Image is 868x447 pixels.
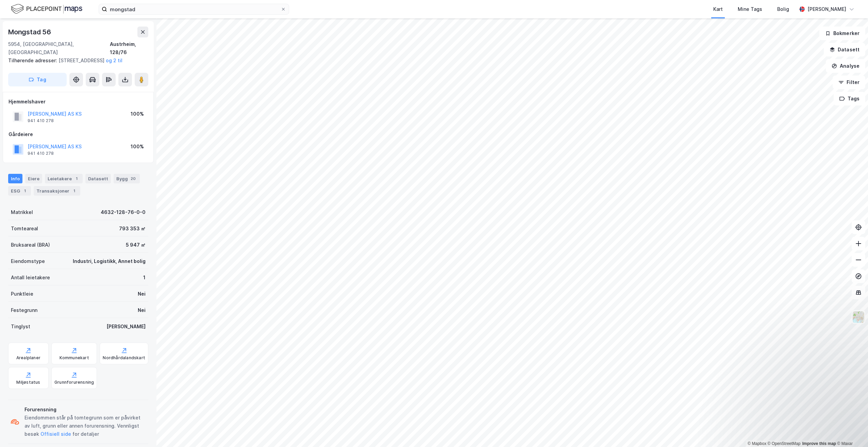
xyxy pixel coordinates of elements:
[852,311,865,324] img: Z
[131,110,144,118] div: 100%
[8,40,110,56] div: 5954, [GEOGRAPHIC_DATA], [GEOGRAPHIC_DATA]
[21,187,28,194] div: 1
[114,174,140,183] div: Bygg
[826,59,865,73] button: Analyse
[73,257,146,265] div: Industri, Logistikk, Annet bolig
[28,118,54,123] div: 941 410 278
[8,186,31,196] div: ESG
[60,355,89,361] div: Kommunekart
[748,441,766,446] a: Mapbox
[11,306,37,314] div: Festegrunn
[807,5,846,13] div: [PERSON_NAME]
[9,130,148,138] div: Gårdeiere
[131,143,144,151] div: 100%
[9,98,148,106] div: Hjemmelshaver
[106,322,146,331] div: [PERSON_NAME]
[45,174,83,183] div: Leietakere
[11,225,38,233] div: Tomteareal
[824,43,865,56] button: Datasett
[777,5,789,13] div: Bolig
[802,441,836,446] a: Improve this map
[16,355,40,361] div: Arealplaner
[11,322,30,331] div: Tinglyst
[8,73,67,86] button: Tag
[34,186,80,196] div: Transaksjoner
[101,208,146,216] div: 4632-128-76-0-0
[819,27,865,40] button: Bokmerker
[73,175,80,182] div: 1
[28,151,54,156] div: 941 410 278
[54,380,94,385] div: Grunnforurensning
[103,355,145,361] div: Nordhårdalandskart
[833,76,865,89] button: Filter
[11,3,82,15] img: logo.f888ab2527a4732fd821a326f86c7f29.svg
[85,174,111,183] div: Datasett
[143,274,146,282] div: 1
[71,187,78,194] div: 1
[11,208,33,216] div: Matrikkel
[713,5,723,13] div: Kart
[138,306,146,314] div: Nei
[119,225,146,233] div: 793 353 ㎡
[8,57,59,63] span: Tilhørende adresser:
[24,405,146,414] div: Forurensning
[126,241,146,249] div: 5 947 ㎡
[768,441,801,446] a: OpenStreetMap
[8,27,52,37] div: Mongstad 56
[107,4,281,14] input: Søk på adresse, matrikkel, gårdeiere, leietakere eller personer
[110,40,148,56] div: Austrheim, 128/76
[11,241,50,249] div: Bruksareal (BRA)
[834,92,865,105] button: Tags
[16,380,40,385] div: Miljøstatus
[11,274,50,282] div: Antall leietakere
[11,257,45,265] div: Eiendomstype
[11,290,33,298] div: Punktleie
[24,414,146,438] div: Eiendommen står på tomtegrunn som er påvirket av luft, grunn eller annen forurensning. Vennligst ...
[8,56,143,65] div: [STREET_ADDRESS]
[738,5,762,13] div: Mine Tags
[129,175,137,182] div: 20
[25,174,42,183] div: Eiere
[138,290,146,298] div: Nei
[8,174,22,183] div: Info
